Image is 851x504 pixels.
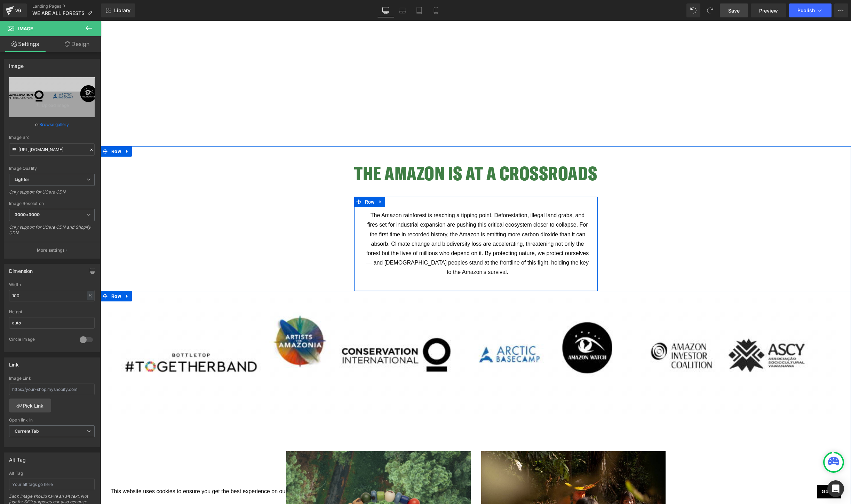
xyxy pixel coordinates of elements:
[9,309,95,314] div: Height
[394,3,411,17] a: Laptop
[411,3,428,17] a: Tablet
[703,3,717,17] button: Redo
[9,418,95,423] div: Open link In
[276,176,285,186] a: Expand / Collapse
[9,282,95,287] div: Width
[263,176,276,186] span: Row
[266,191,490,254] span: The Amazon rainforest is reaching a tipping point. Deforestation, illegal land grabs, and fires s...
[15,212,40,217] b: 3000x3000
[9,337,73,344] div: Circle Image
[9,121,95,128] div: or
[37,247,65,253] p: More settings
[22,270,31,281] a: Expand / Collapse
[15,177,29,182] b: Lighter
[377,3,394,17] a: Desktop
[32,10,85,16] span: WE ARE ALL FORESTS
[18,26,33,31] span: Image
[9,201,95,206] div: Image Resolution
[9,290,95,301] input: auto
[428,3,444,17] a: Mobile
[751,3,786,17] a: Preview
[789,3,832,17] button: Publish
[9,479,95,490] input: Your alt tags go here
[87,291,94,300] div: %
[834,3,848,17] button: More
[9,270,22,281] span: Row
[9,143,95,156] input: Link
[9,264,33,274] div: Dimension
[9,358,19,368] div: Link
[9,376,95,381] div: Image Link
[3,3,27,17] a: v6
[101,3,135,17] a: New Library
[9,384,95,395] input: https://your-shop.myshopify.com
[9,471,95,476] div: Alt Tag
[728,7,740,14] span: Save
[9,399,51,412] a: Pick Link
[686,3,700,17] button: Undo
[827,480,844,497] div: Open Intercom Messenger
[759,7,778,14] span: Preview
[39,118,69,131] a: Browse gallery
[9,225,95,240] div: Only support for UCare CDN and Shopify CDN
[114,7,130,14] span: Library
[52,36,102,52] a: Design
[4,242,100,258] button: More settings
[9,59,24,69] div: Image
[9,135,95,140] div: Image Src
[14,6,23,15] div: v6
[22,125,31,136] a: Expand / Collapse
[797,8,815,13] span: Publish
[9,125,22,136] span: Row
[9,189,95,199] div: Only support for UCare CDN
[32,3,101,9] a: Landing Pages
[15,428,39,434] b: Current Tab
[9,166,95,171] div: Image Quality
[9,317,95,329] input: auto
[9,453,26,463] div: Alt Tag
